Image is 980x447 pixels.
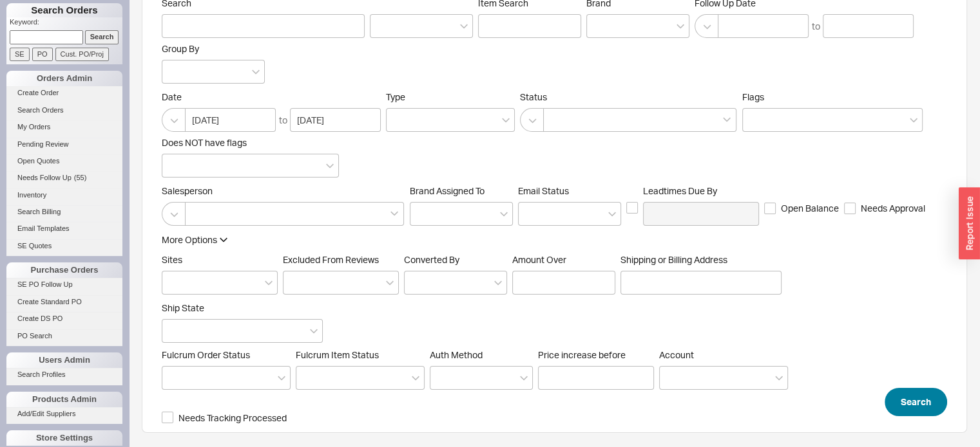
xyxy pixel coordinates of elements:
a: Search Billing [6,205,122,219]
svg: open menu [775,376,783,381]
span: Type [386,91,405,102]
a: Create Order [6,86,122,100]
div: Store Settings [6,430,122,446]
input: Fulcrum Order Status [169,370,178,385]
span: Brand Assigned To [410,185,485,196]
a: Search Profiles [6,368,122,381]
h1: Search Orders [6,3,122,17]
div: Orders Admin [6,71,122,86]
span: Status [520,91,737,103]
span: Date [162,91,381,103]
div: Purchase Orders [6,262,122,278]
span: Salesperson [162,185,405,197]
input: Auth Method [437,370,446,385]
input: Flags [749,113,758,127]
input: Ship State [169,324,178,338]
a: Inventory [6,188,122,202]
a: Add/Edit Suppliers [6,407,122,421]
svg: open menu [494,280,502,286]
input: Needs Tracking Processed [162,412,173,423]
span: Excluded From Reviews [283,254,379,265]
span: Leadtimes Due By [643,185,759,197]
input: Item Search [478,14,581,38]
a: Email Templates [6,222,122,235]
a: Open Quotes [6,154,122,168]
span: Search [901,394,931,410]
a: SE Quotes [6,239,122,253]
span: Flags [742,91,764,102]
button: More Options [162,233,227,246]
input: Amount Over [512,271,615,295]
span: Fulcrum Item Status [296,349,379,360]
svg: open menu [500,212,508,217]
input: Type [393,113,402,127]
a: My Orders [6,120,122,134]
a: Needs Follow Up(55) [6,171,122,185]
input: Cust. PO/Proj [55,48,109,61]
span: ( 55 ) [74,174,87,181]
svg: open menu [608,212,616,217]
div: to [279,114,287,127]
svg: open menu [252,69,260,75]
span: Amount Over [512,254,615,266]
a: Create DS PO [6,312,122,325]
a: Create Standard PO [6,295,122,309]
a: PO Search [6,329,122,343]
p: Keyword: [10,17,122,30]
span: Open Balance [781,202,839,215]
span: Fulcrum Order Status [162,349,250,360]
input: Search [162,14,365,38]
div: to [812,20,820,33]
a: Search Orders [6,104,122,117]
button: Search [885,388,947,416]
span: Auth Method [430,349,483,360]
span: Shipping or Billing Address [620,254,782,266]
span: Price increase before [538,349,654,361]
div: More Options [162,233,217,246]
span: Does NOT have flags [162,137,247,148]
input: Fulcrum Item Status [303,370,312,385]
span: Needs Tracking Processed [178,412,287,424]
span: Needs Follow Up [17,174,72,181]
span: Ship State [162,302,204,313]
div: Users Admin [6,352,122,368]
svg: open menu [386,280,394,286]
span: Sites [162,254,182,265]
div: Products Admin [6,392,122,407]
input: Shipping or Billing Address [620,271,782,295]
a: SE PO Follow Up [6,278,122,291]
input: Needs Approval [844,203,856,214]
span: Em ​ ail Status [518,185,569,196]
span: Pending Review [17,140,69,148]
input: Open Balance [764,203,776,214]
span: Needs Approval [861,202,925,215]
span: Converted By [404,254,459,265]
input: SE [10,48,30,61]
span: Group By [162,43,199,54]
input: Brand [593,19,602,33]
svg: open menu [460,24,468,29]
input: Sites [169,275,178,290]
input: Search [85,30,119,44]
input: Does NOT have flags [169,158,178,173]
span: Account [659,349,694,360]
input: PO [32,48,53,61]
a: Pending Review [6,138,122,151]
